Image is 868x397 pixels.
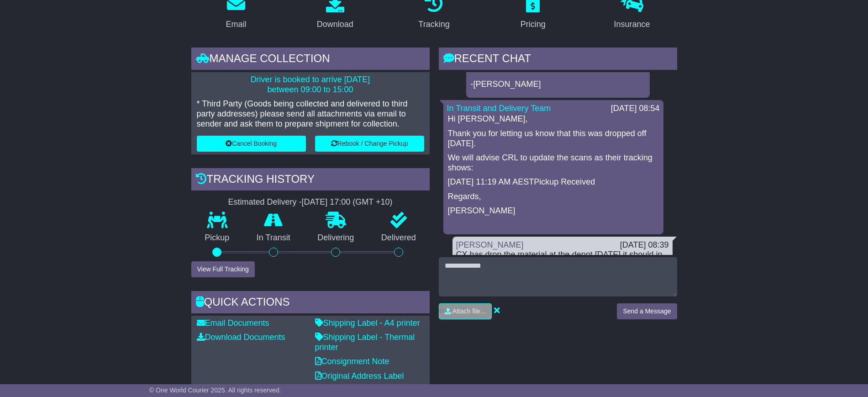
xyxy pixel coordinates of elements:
p: Thank you for letting us know that this was dropped off [DATE]. [448,129,659,148]
p: Regards, [448,192,659,202]
a: Shipping Label - Thermal printer [315,333,415,352]
button: Send a Message [617,303,677,319]
p: Pickup [191,233,243,243]
p: * Third Party (Goods being collected and delivered to third party addresses) please send all atta... [197,99,424,129]
div: [DATE] 08:39 [620,240,669,250]
div: Quick Actions [191,291,430,316]
a: Original Address Label [315,371,404,381]
div: Email [226,18,246,31]
button: View Full Tracking [191,261,255,277]
div: Manage collection [191,48,430,72]
button: Rebook / Change Pickup [315,136,424,152]
p: [DATE] 11:19 AM AESTPickup Received [448,177,659,187]
a: Download Documents [197,333,285,342]
div: Tracking [418,18,449,31]
div: [DATE] 08:54 [611,104,660,114]
div: Estimated Delivery - [191,197,430,207]
a: Consignment Note [315,357,389,366]
a: [PERSON_NAME] [456,240,524,249]
p: [PERSON_NAME] [448,206,659,216]
div: Tracking history [191,168,430,193]
div: RECENT CHAT [439,48,677,72]
a: Email Documents [197,318,269,328]
p: Driver is booked to arrive [DATE] between 09:00 to 15:00 [197,75,424,95]
div: CX has drop the material at the depot [DATE] it should in transit [456,250,669,270]
div: [DATE] 17:00 (GMT +10) [302,197,393,207]
div: Insurance [614,18,650,31]
p: Delivered [368,233,430,243]
div: Download [317,18,353,31]
p: Delivering [304,233,368,243]
p: Hi [PERSON_NAME], [448,114,659,124]
p: We will advise CRL to update the scans as their tracking shows: [448,153,659,173]
button: Cancel Booking [197,136,306,152]
span: © One World Courier 2025. All rights reserved. [149,386,281,394]
div: Pricing [521,18,546,31]
p: In Transit [243,233,304,243]
a: Shipping Label - A4 printer [315,318,420,328]
a: In Transit and Delivery Team [447,104,551,113]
